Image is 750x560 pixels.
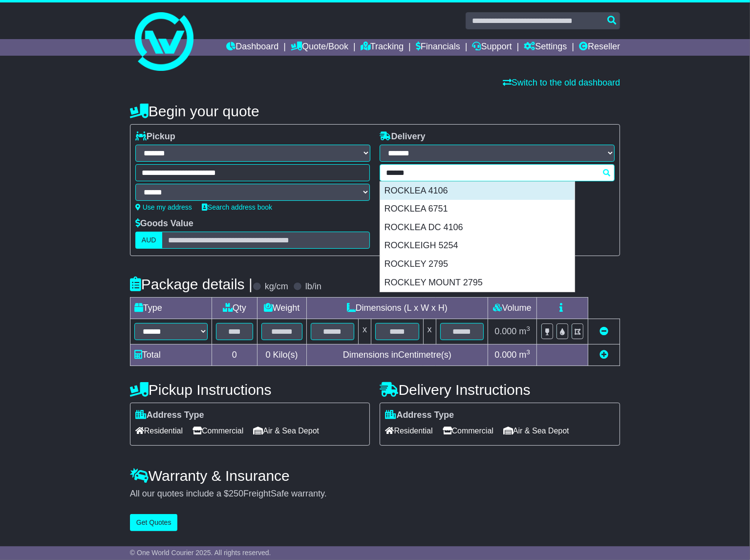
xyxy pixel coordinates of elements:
span: Residential [385,423,432,438]
a: Quote/Book [291,39,348,56]
span: © One World Courier 2025. All rights reserved. [130,549,271,557]
a: Support [472,39,512,56]
a: Tracking [361,39,404,56]
h4: Warranty & Insurance [130,468,620,484]
a: Settings [524,39,567,56]
span: Commercial [443,423,493,438]
td: Weight [257,298,306,319]
button: Get Quotes [130,514,178,531]
span: 0.000 [494,326,516,336]
a: Use my address [135,203,192,211]
div: All our quotes include a $ FreightSafe warranty. [130,489,620,499]
span: Commercial [193,423,243,438]
div: ROCKLEIGH 5254 [380,237,575,255]
td: Type [130,298,212,319]
label: kg/cm [265,281,288,292]
td: Qty [212,298,257,319]
sup: 3 [526,348,530,356]
span: 0.000 [494,350,516,360]
a: Search address book [202,203,272,211]
td: Volume [488,298,537,319]
label: Address Type [385,410,454,421]
typeahead: Please provide city [380,164,615,181]
span: 0 [266,350,271,360]
h4: Pickup Instructions [130,382,370,398]
div: ROCKLEY 2795 [380,255,575,274]
sup: 3 [526,325,530,332]
span: Residential [135,423,183,438]
h4: Begin your quote [130,103,620,119]
div: ROCKLEY MOUNT 2795 [380,274,575,292]
label: Delivery [380,131,425,142]
div: ROCKLEA 6751 [380,200,575,218]
label: lb/in [305,281,321,292]
span: m [519,350,530,360]
a: Reseller [579,39,620,56]
td: x [423,319,436,345]
h4: Delivery Instructions [380,382,620,398]
div: ROCKLEA 4106 [380,182,575,200]
label: AUD [135,232,163,249]
td: Dimensions in Centimetre(s) [306,345,488,366]
label: Address Type [135,410,204,421]
a: Add new item [600,350,608,360]
div: ROCKLEA DC 4106 [380,218,575,237]
a: Switch to the old dashboard [503,78,620,87]
a: Remove this item [600,326,608,336]
label: Goods Value [135,218,193,229]
td: Total [130,345,212,366]
span: 250 [229,489,243,498]
td: Kilo(s) [257,345,306,366]
span: m [519,326,530,336]
h4: Package details | [130,276,253,292]
span: Air & Sea Depot [503,423,569,438]
span: Air & Sea Depot [253,423,319,438]
a: Dashboard [226,39,279,56]
label: Pickup [135,131,175,142]
td: Dimensions (L x W x H) [306,298,488,319]
td: 0 [212,345,257,366]
td: x [359,319,371,345]
a: Financials [416,39,460,56]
